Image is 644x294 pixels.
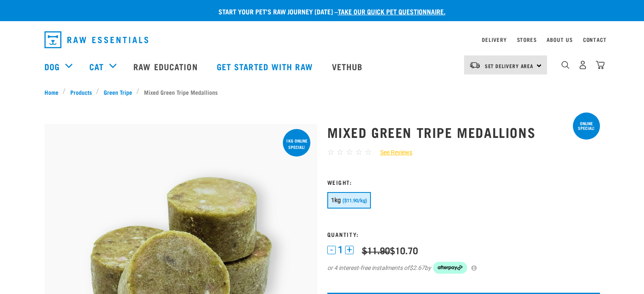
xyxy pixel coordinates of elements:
[327,246,336,254] button: -
[337,147,344,157] span: ☆
[362,247,390,253] strike: $11.90
[469,61,481,69] img: van-moving.png
[355,147,362,157] span: ☆
[345,246,354,254] button: +
[44,88,600,96] nav: breadcrumbs
[338,9,445,13] a: take our quick pet questionnaire.
[578,60,587,69] img: user.png
[44,60,60,73] a: Dog
[44,88,63,96] a: Home
[583,38,607,41] a: Contact
[99,88,136,96] a: Green Tripe
[125,49,208,83] a: Raw Education
[365,147,372,157] span: ☆
[208,49,323,83] a: Get started with Raw
[66,88,96,96] a: Products
[44,31,148,48] img: Raw Essentials Logo
[433,262,467,274] img: Afterpay
[327,179,600,185] h3: Weight:
[327,124,600,140] h1: Mixed Green Tripe Medallions
[331,197,341,203] span: 1kg
[596,60,605,69] img: home-icon@2x.png
[327,147,334,157] span: ☆
[323,49,373,83] a: Vethub
[362,245,418,256] div: $10.70
[38,28,607,52] nav: dropdown navigation
[327,192,371,209] button: 1kg ($11.90/kg)
[327,262,600,274] div: or 4 interest-free instalments of by
[547,38,572,41] a: About Us
[482,38,506,41] a: Delivery
[338,245,343,254] span: 1
[372,148,412,157] a: See Reviews
[409,264,425,272] span: $2.67
[485,64,534,67] span: Set Delivery Area
[517,38,537,41] a: Stores
[327,231,600,237] h3: Quantity:
[89,60,104,73] a: Cat
[343,198,367,203] span: ($11.90/kg)
[346,147,353,157] span: ☆
[561,61,569,69] img: home-icon-1@2x.png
